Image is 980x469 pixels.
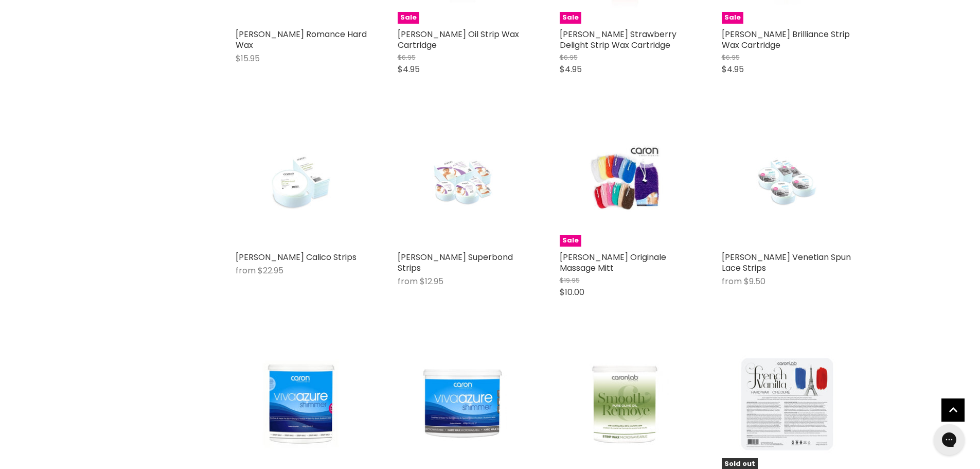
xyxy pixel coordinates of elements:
[722,12,743,24] span: Sale
[744,275,765,287] span: $9.50
[257,115,344,247] img: Caron Cotton Calico Strips
[398,251,513,274] a: [PERSON_NAME] Superbond Strips
[722,28,850,51] a: [PERSON_NAME] Brilliance Strip Wax Cartridge
[560,28,676,51] a: [PERSON_NAME] Strawberry Delight Strip Wax Cartridge
[722,275,742,287] span: from
[722,63,744,75] span: $4.95
[236,251,357,263] a: [PERSON_NAME] Calico Strips
[398,275,418,287] span: from
[236,28,367,51] a: [PERSON_NAME] Romance Hard Wax
[560,275,580,285] span: $19.95
[398,63,420,75] span: $4.95
[258,265,283,276] span: $22.95
[560,63,582,75] span: $4.95
[236,115,367,247] a: Caron Cotton Calico Strips
[722,115,853,247] a: Caron Venetian Spun Lace Strips
[560,115,691,247] a: Caron Milano Originale Massage MittSale
[398,12,419,24] span: Sale
[722,251,851,274] a: [PERSON_NAME] Venetian Spun Lace Strips
[560,53,578,62] span: $6.95
[398,28,519,51] a: [PERSON_NAME] Oil Strip Wax Cartridge
[419,115,506,247] img: Caron Superbond Strips
[398,53,416,62] span: $6.95
[743,115,830,247] img: Caron Venetian Spun Lace Strips
[560,12,581,24] span: Sale
[560,251,666,274] a: [PERSON_NAME] Originale Massage Mitt
[560,235,581,247] span: Sale
[929,421,970,459] iframe: Gorgias live chat messenger
[560,286,584,298] span: $10.00
[398,115,529,247] a: Caron Superbond Strips
[581,115,668,247] img: Caron Milano Originale Massage Mitt
[722,53,740,62] span: $6.95
[420,275,443,287] span: $12.95
[236,53,260,64] span: $15.95
[236,265,256,276] span: from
